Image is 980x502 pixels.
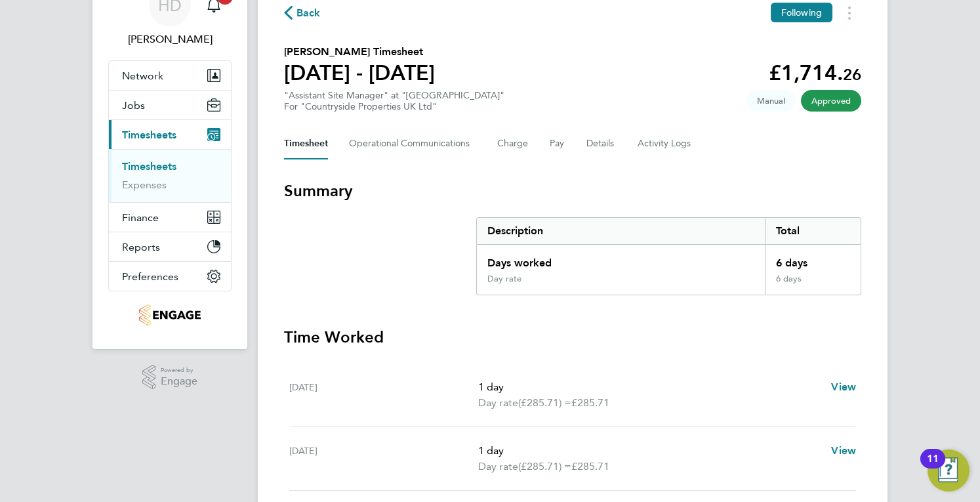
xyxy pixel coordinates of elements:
[838,3,861,23] button: Timesheets Menu
[571,460,609,472] span: £285.71
[161,376,197,387] span: Engage
[571,396,609,409] span: £285.71
[284,101,504,112] div: For "Countryside Properties UK Ltd"
[518,396,571,409] span: (£285.71) =
[142,365,198,390] a: Powered byEngage
[108,304,232,325] a: Go to home page
[586,128,617,159] button: Details
[349,128,476,159] button: Operational Communications
[769,60,861,85] app-decimal: £1,714.
[289,443,478,474] div: [DATE]
[109,120,231,149] button: Timesheets
[478,459,518,474] span: Day rate
[638,128,693,159] button: Activity Logs
[109,91,231,119] button: Jobs
[781,7,822,18] span: Following
[109,232,231,261] button: Reports
[109,203,231,232] button: Finance
[284,327,861,348] h3: Time Worked
[122,178,167,191] a: Expenses
[518,460,571,472] span: (£285.71) =
[476,217,861,295] div: Summary
[122,70,163,82] span: Network
[927,459,939,476] div: 11
[122,241,160,253] span: Reports
[478,395,518,411] span: Day rate
[122,99,145,112] span: Jobs
[746,90,796,112] span: This timesheet was manually created.
[109,61,231,90] button: Network
[497,128,529,159] button: Charge
[928,450,970,492] button: Open Resource Center, 11 new notifications
[284,5,321,21] button: Back
[487,274,521,284] div: Day rate
[765,218,861,244] div: Total
[284,60,435,86] h1: [DATE] - [DATE]
[122,160,176,173] a: Timesheets
[122,129,176,141] span: Timesheets
[765,274,861,295] div: 6 days
[771,3,832,22] button: Following
[139,304,200,325] img: tribuildsolutions-logo-retina.png
[801,90,861,112] span: This timesheet has been approved.
[296,5,321,21] span: Back
[284,128,328,159] button: Timesheet
[477,245,765,274] div: Days worked
[284,44,435,60] h2: [PERSON_NAME] Timesheet
[109,149,231,202] div: Timesheets
[284,180,861,201] h3: Summary
[122,270,178,283] span: Preferences
[477,218,765,244] div: Description
[550,128,565,159] button: Pay
[765,245,861,274] div: 6 days
[109,262,231,291] button: Preferences
[122,211,159,224] span: Finance
[289,379,478,411] div: [DATE]
[831,381,856,393] span: View
[478,443,821,459] p: 1 day
[831,379,856,395] a: View
[843,65,861,84] span: 26
[161,365,197,376] span: Powered by
[831,444,856,457] span: View
[284,90,504,112] div: "Assistant Site Manager" at "[GEOGRAPHIC_DATA]"
[478,379,821,395] p: 1 day
[831,443,856,459] a: View
[108,31,232,47] span: Holly Dunnage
